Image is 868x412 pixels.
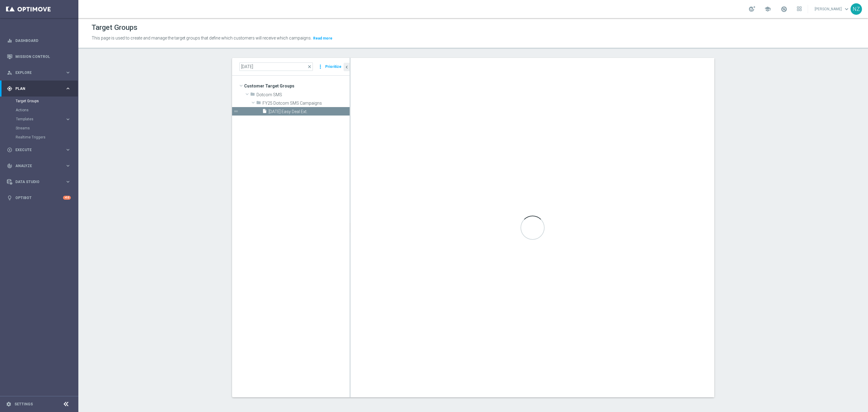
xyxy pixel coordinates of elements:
[7,49,71,65] div: Mission Control
[7,70,65,75] div: Explore
[16,117,71,122] button: Templates keyboard_arrow_right
[15,180,65,184] span: Data Studio
[7,147,65,153] div: Execute
[65,116,71,122] i: keyboard_arrow_right
[344,64,350,70] i: chevron_left
[317,62,323,71] i: more_vert
[16,97,78,106] div: Target Groups
[65,163,71,169] i: keyboard_arrow_right
[269,109,350,114] span: 10.12.25 Easy Deal Ext.
[65,86,71,91] i: keyboard_arrow_right
[256,100,261,107] i: folder
[16,106,78,115] div: Actions
[263,101,350,106] span: FY25 Dotcom SMS Campaigns
[7,179,65,185] div: Data Studio
[7,54,71,59] button: Mission Control
[7,179,71,184] button: Data Studio keyboard_arrow_right
[92,36,312,40] span: This page is used to create and manage the target groups that define which customers will receive...
[7,70,71,75] button: person_search Explore keyboard_arrow_right
[16,133,78,142] div: Realtime Triggers
[7,86,71,91] button: gps_fixed Plan keyboard_arrow_right
[15,71,65,74] span: Explore
[256,92,350,97] span: Dotcom SMS
[92,23,137,32] h1: Target Groups
[7,195,12,201] i: lightbulb
[7,70,12,75] i: person_search
[7,38,71,43] button: equalizer Dashboard
[65,147,71,153] i: keyboard_arrow_right
[16,117,59,121] span: Templates
[16,115,78,124] div: Templates
[15,87,65,90] span: Plan
[764,6,771,12] span: school
[313,35,333,42] button: Read more
[7,190,71,206] div: Optibot
[7,147,71,152] button: play_circle_outline Execute keyboard_arrow_right
[250,92,255,99] i: folder
[7,195,71,200] button: lightbulb Optibot +10
[344,63,350,71] button: chevron_left
[851,3,862,15] div: NZ
[244,82,350,90] span: Customer Target Groups
[65,179,71,185] i: keyboard_arrow_right
[16,108,63,113] a: Actions
[7,86,65,91] div: Plan
[7,163,71,168] button: track_changes Analyze keyboard_arrow_right
[7,163,12,169] i: track_changes
[63,196,71,200] div: +10
[16,135,63,140] a: Realtime Triggers
[15,190,63,206] a: Optibot
[6,401,11,407] i: settings
[65,70,71,75] i: keyboard_arrow_right
[16,99,63,103] a: Target Groups
[239,62,313,71] input: Quick find group or folder
[15,33,71,49] a: Dashboard
[16,124,78,133] div: Streams
[7,86,12,91] i: gps_fixed
[814,5,851,14] a: [PERSON_NAME]keyboard_arrow_down
[16,117,65,121] div: Templates
[15,49,71,65] a: Mission Control
[14,402,33,406] a: Settings
[7,147,12,153] i: play_circle_outline
[7,38,12,43] i: equalizer
[324,63,342,71] button: Prioritize
[7,33,71,49] div: Dashboard
[7,163,65,169] div: Analyze
[843,6,850,12] span: keyboard_arrow_down
[16,126,63,131] a: Streams
[15,148,65,152] span: Execute
[15,164,65,168] span: Analyze
[307,64,312,69] span: close
[262,109,267,116] i: insert_drive_file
